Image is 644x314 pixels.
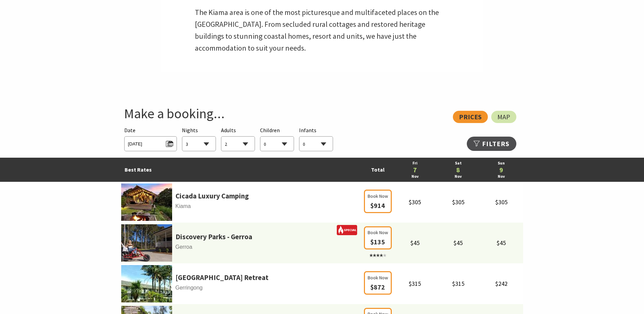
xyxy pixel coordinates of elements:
[176,231,252,243] a: Discovery Parks - Gerroa
[176,272,269,283] a: [GEOGRAPHIC_DATA] Retreat
[483,173,519,180] a: Nov
[409,198,421,206] span: $305
[121,265,172,302] img: parkridgea.jpg
[452,198,464,206] span: $305
[397,160,433,167] a: Fri
[128,138,173,147] span: [DATE]
[483,160,519,167] a: Sun
[368,192,388,200] span: Book Now
[364,203,392,209] a: Book Now $914
[182,126,198,135] span: Nights
[370,238,385,246] span: $135
[440,160,476,167] a: Sat
[364,284,392,291] a: Book Now $872
[368,274,388,281] span: Book Now
[176,190,249,202] a: Cicada Luxury Camping
[121,243,362,251] span: Gerroa
[121,202,362,211] span: Kiama
[260,127,280,134] span: Children
[495,280,508,287] span: $242
[497,239,506,247] span: $45
[182,126,216,152] div: Choose a number of nights
[364,239,392,259] a: Book Now $135
[397,173,433,180] a: Nov
[497,114,510,120] span: Map
[362,158,393,182] td: Total
[121,158,362,182] td: Best Rates
[124,127,135,134] span: Date
[440,173,476,180] a: Nov
[368,229,388,236] span: Book Now
[221,127,236,134] span: Adults
[121,224,172,262] img: 341233-primary-1e441c39-47ed-43bc-a084-13db65cabecb.jpg
[121,184,172,221] img: cicadalc-primary-31d37d92-1cfa-4b29-b30e-8e55f9b407e4.jpg
[495,198,508,206] span: $305
[124,126,177,152] div: Please choose your desired arrival date
[121,283,362,292] span: Gerringong
[299,127,316,134] span: Infants
[195,6,449,54] p: The Kiama area is one of the most picturesque and multifaceted places on the [GEOGRAPHIC_DATA]. F...
[409,280,421,287] span: $315
[410,239,420,247] span: $45
[370,201,385,210] span: $914
[454,239,463,247] span: $45
[440,167,476,173] a: 8
[483,167,519,173] a: 9
[491,111,516,123] a: Map
[370,283,385,291] span: $872
[397,167,433,173] a: 7
[452,280,464,287] span: $315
